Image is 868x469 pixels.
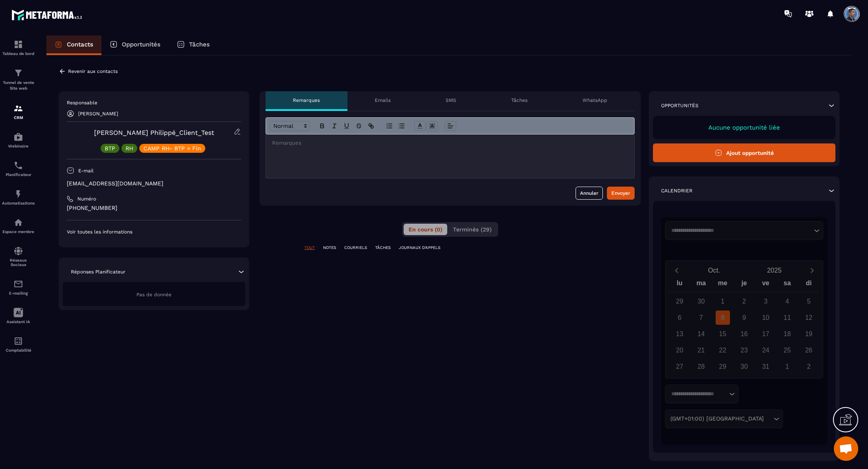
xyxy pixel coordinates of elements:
[67,180,241,187] p: [EMAIL_ADDRESS][DOMAIN_NAME]
[13,279,23,289] img: email
[2,240,35,273] a: social-networksocial-networkRéseaux Sociaux
[2,348,35,352] p: Comptabilité
[143,145,201,151] p: CAMP RH- BTP = Fin
[404,224,447,235] button: En cours (0)
[344,245,367,251] p: COURRIELS
[409,226,442,233] span: En cours (0)
[13,336,23,346] img: accountant
[71,269,125,275] p: Réponses Planificateur
[582,97,607,103] p: WhatsApp
[453,226,492,233] span: Terminés (29)
[2,201,35,205] p: Automatisations
[375,245,391,251] p: TÂCHES
[67,229,241,235] p: Voir toutes les informations
[13,103,23,113] img: formation
[661,102,699,109] p: Opportunités
[2,319,35,324] p: Assistant IA
[78,111,118,117] p: [PERSON_NAME]
[448,224,497,235] button: Terminés (29)
[77,196,96,202] p: Numéro
[2,62,35,97] a: formationformationTunnel de vente Site web
[13,68,23,78] img: formation
[105,145,115,151] p: BTP
[13,246,23,256] img: social-network
[67,41,93,48] p: Contacts
[446,97,456,103] p: SMS
[2,80,35,91] p: Tunnel de vente Site web
[323,245,336,251] p: NOTES
[2,154,35,183] a: schedulerschedulerPlanificateur
[661,124,827,131] p: Aucune opportunité liée
[67,99,241,106] p: Responsable
[13,132,23,142] img: automations
[2,144,35,148] p: Webinaire
[2,97,35,126] a: formationformationCRM
[2,330,35,359] a: accountantaccountantComptabilité
[375,97,391,103] p: Emails
[2,302,35,330] a: Assistant IA
[293,97,320,103] p: Remarques
[2,33,35,62] a: formationformationTableau de bord
[169,35,218,55] a: Tâches
[13,40,23,49] img: formation
[2,291,35,295] p: E-mailing
[607,187,635,200] button: Envoyer
[2,51,35,56] p: Tableau de bord
[68,68,118,74] p: Revenir aux contacts
[834,436,858,461] div: Ouvrir le chat
[2,258,35,267] p: Réseaux Sociaux
[2,273,35,302] a: emailemailE-mailing
[13,161,23,170] img: scheduler
[2,229,35,234] p: Espace membre
[2,172,35,177] p: Planificateur
[13,189,23,199] img: automations
[2,183,35,211] a: automationsautomationsAutomatisations
[2,126,35,154] a: automationsautomationsWebinaire
[101,35,169,55] a: Opportunités
[511,97,527,103] p: Tâches
[576,187,603,200] button: Annuler
[125,145,133,151] p: RH
[13,218,23,227] img: automations
[11,7,85,22] img: logo
[611,189,630,197] div: Envoyer
[653,143,835,162] button: Ajout opportunité
[189,41,210,48] p: Tâches
[661,187,692,194] p: Calendrier
[2,211,35,240] a: automationsautomationsEspace membre
[136,292,171,297] span: Pas de donnée
[94,129,214,137] a: [PERSON_NAME] Philippé_Client_Test
[67,204,241,212] p: [PHONE_NUMBER]
[122,41,160,48] p: Opportunités
[46,35,101,55] a: Contacts
[399,245,440,251] p: JOURNAUX D'APPELS
[78,167,94,174] p: E-mail
[2,115,35,120] p: CRM
[304,245,315,251] p: TOUT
